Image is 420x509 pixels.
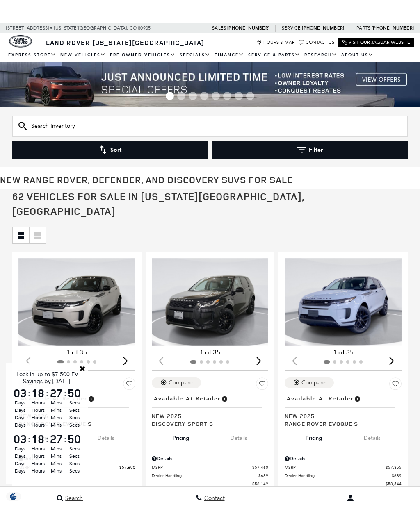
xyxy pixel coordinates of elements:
button: Filter [212,141,408,159]
div: Pricing Details - Range Rover Evoque S [285,455,402,462]
img: Opt-Out Icon [4,492,23,501]
span: Mins [48,452,64,460]
span: : [28,433,30,445]
a: Dealer Handling $689 [152,473,269,479]
span: Days [12,407,28,414]
input: Search Inventory [12,116,408,137]
span: $58,544 [386,481,402,487]
a: New Vehicles [58,48,108,62]
span: Days [12,445,28,452]
a: MSRP $57,855 [285,464,402,470]
a: About Us [339,48,376,62]
img: 2025 LAND ROVER Range Rover Evoque S 1 [285,258,402,346]
a: Specials [178,48,212,62]
span: : [46,433,48,445]
span: Available at Retailer [287,394,354,403]
span: Hours [30,414,46,421]
span: Go to slide 7 [235,92,243,100]
a: Research [302,48,339,62]
span: Parts [356,23,372,33]
span: Available at Retailer [154,394,221,403]
span: [US_STATE][GEOGRAPHIC_DATA], [54,23,128,33]
span: $57,855 [386,464,402,470]
img: 2025 LAND ROVER Discovery Sport S 1 [152,258,269,346]
span: 18 [30,433,46,445]
nav: Main Navigation [6,48,414,62]
div: 1 / 2 [152,258,269,346]
span: Mins [48,421,64,429]
span: Go to slide 3 [189,92,197,100]
span: Land Rover [US_STATE][GEOGRAPHIC_DATA] [46,38,204,47]
div: Next slide [120,352,131,370]
a: [PHONE_NUMBER] [372,25,414,31]
span: Mins [48,445,64,452]
a: $58,544 [285,481,402,487]
div: 1 of 35 [285,348,402,357]
span: 27 [48,433,64,445]
button: Save Vehicle [256,377,268,393]
span: Secs [66,452,82,460]
a: Contact Us [299,40,334,45]
span: Days [12,421,28,429]
span: Go to slide 5 [212,92,220,100]
span: Go to slide 6 [223,92,231,100]
span: Hours [30,452,46,460]
span: Days [12,452,28,460]
span: $689 [392,473,402,479]
span: Secs [66,421,82,429]
span: Mins [48,460,64,467]
span: New 2025 [285,412,395,420]
span: Hours [30,445,46,452]
a: Visit Our Jaguar Website [342,40,410,45]
span: 27 [48,387,64,399]
span: Vehicle is in stock and ready for immediate delivery. Due to demand, availability is subject to c... [221,394,228,403]
span: 80905 [138,23,151,33]
img: Land Rover [9,35,32,48]
a: [STREET_ADDRESS] • [US_STATE][GEOGRAPHIC_DATA], CO 80905 [6,25,151,31]
div: Pricing Details - Discovery Sport S [152,455,269,462]
section: Click to Open Cookie Consent Modal [4,492,23,501]
span: Hours [30,460,46,467]
span: Secs [66,445,82,452]
span: 03 [12,387,28,399]
div: 1 / 2 [18,258,135,346]
button: pricing tab [158,427,203,445]
a: land-rover [9,35,32,48]
span: Secs [66,414,82,421]
span: Go to slide 2 [177,92,185,100]
span: $57,690 [119,464,135,470]
span: Go to slide 1 [166,92,174,100]
span: : [46,387,48,399]
span: Secs [66,407,82,414]
span: Discovery Sport S [152,420,262,427]
span: 18 [30,387,46,399]
span: Days [12,399,28,407]
span: $689 [258,473,268,479]
span: $58,149 [252,481,268,487]
a: MSRP $57,460 [152,464,269,470]
span: Dealer Handling [152,473,259,479]
a: Land Rover [US_STATE][GEOGRAPHIC_DATA] [41,38,209,47]
span: 03 [12,433,28,445]
span: Go to slide 8 [246,92,254,100]
span: Vehicle is in stock and ready for immediate delivery. Due to demand, availability is subject to c... [354,394,361,403]
a: Pre-Owned Vehicles [108,48,178,62]
div: Compare [169,379,193,386]
span: Mins [48,414,64,421]
div: 1 of 35 [152,348,269,357]
a: Dealer Handling $689 [285,473,402,479]
span: 62 Vehicles for Sale in [US_STATE][GEOGRAPHIC_DATA], [GEOGRAPHIC_DATA] [12,190,304,218]
span: Mins [48,467,64,475]
span: 50 [66,433,82,445]
span: [STREET_ADDRESS] • [6,23,53,33]
span: CO [130,23,137,33]
span: Hours [30,399,46,407]
button: details tab [349,427,395,445]
a: Available at RetailerNew 2025Discovery Sport S [152,393,269,427]
span: Hours [30,467,46,475]
span: Contact [202,495,225,502]
a: [PHONE_NUMBER] [227,25,269,31]
a: Available at RetailerNew 2025Range Rover Evoque S [285,393,402,427]
span: Days [12,460,28,467]
span: 50 [66,387,82,399]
